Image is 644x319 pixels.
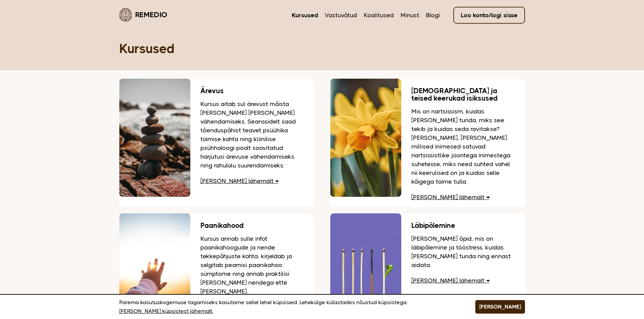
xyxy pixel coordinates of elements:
[411,107,515,186] p: Mis on nartsissism, kuidas [PERSON_NAME] tunda, miks see tekib ja kuidas seda ravitakse? [PERSON_...
[119,298,458,316] p: Parema kasutuskogemuse tagamiseks kasutame sellel lehel küpsiseid. Lehekülge külastades nõustud k...
[119,79,190,197] img: Rannas teineteise peale hoolikalt laotud kivid, mis hoiavad tasakaalu
[200,100,304,170] p: Kursus aitab sul ärevust mõista [PERSON_NAME] [PERSON_NAME] vähendamiseks. Seanssidelt saad tõend...
[325,11,357,20] a: Vastuvõtud
[411,194,490,201] a: [PERSON_NAME] lähemalt
[292,11,318,20] a: Kursused
[200,222,304,229] h3: Paanikahood
[119,41,525,57] h1: Kursused
[364,11,394,20] a: Koolitused
[119,7,167,23] a: Remedio
[401,11,419,20] a: Minust
[411,87,515,102] h3: [DEMOGRAPHIC_DATA] ja teised keerukad isiksused
[200,234,304,296] p: Kursus annab sulle infot paanikahoogude ja nende tekkepõhjuste kohta, kirjeldab ja selgitab peami...
[453,7,525,24] a: Loo konto/logi sisse
[330,79,401,197] img: Nartsissid
[119,307,213,316] a: [PERSON_NAME] küpsistest lähemalt.
[200,178,279,184] a: [PERSON_NAME] lähemalt
[119,8,132,22] img: Remedio logo
[411,277,490,284] a: [PERSON_NAME] lähemalt
[200,87,304,95] h3: Ärevus
[475,300,525,314] button: [PERSON_NAME]
[411,234,515,269] p: [PERSON_NAME] õpid, mis on läbipõlemine ja tööstress, kuidas [PERSON_NAME] tunda ning ennast aidata.
[411,222,515,229] h3: Läbipõlemine
[426,11,440,20] a: Blogi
